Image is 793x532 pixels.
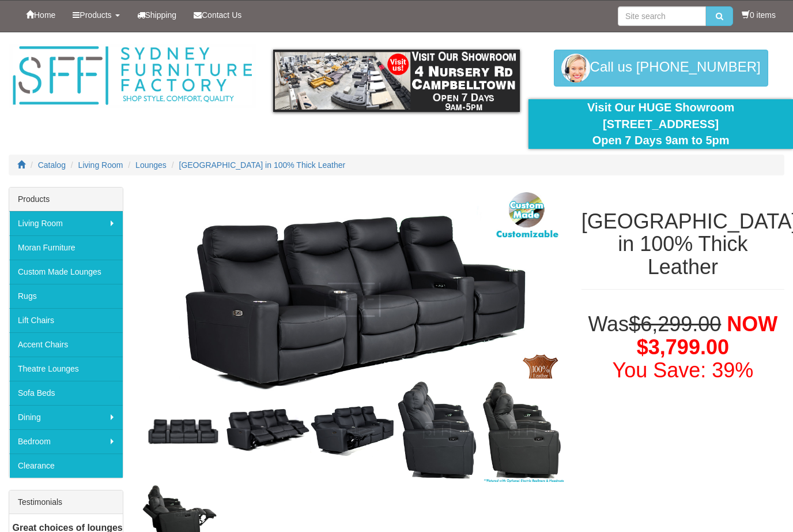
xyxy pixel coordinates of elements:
a: Catalog [38,160,66,170]
span: Contact Us [202,10,241,20]
h1: [GEOGRAPHIC_DATA] in 100% Thick Leather [581,210,784,279]
div: Visit Our HUGE Showroom [STREET_ADDRESS] Open 7 Days 9am to 5pm [537,99,784,149]
a: Contact Us [185,1,250,29]
del: $6,299.00 [629,312,721,336]
img: showroom.gif [273,50,520,112]
div: Testimonials [9,490,123,514]
font: You Save: 39% [612,358,753,382]
a: Living Room [9,211,123,235]
h1: Was [581,313,784,381]
a: Lounges [135,160,167,170]
a: Moran Furniture [9,235,123,260]
a: Theatre Lounges [9,357,123,381]
a: Lift Chairs [9,308,123,332]
input: Site search [618,6,706,26]
div: Products [9,188,123,211]
li: 0 items [742,9,776,21]
a: Bedroom [9,429,123,454]
a: Shipping [129,1,186,29]
span: Home [34,10,55,20]
a: Products [64,1,128,29]
span: NOW $3,799.00 [637,312,777,359]
span: Shipping [145,10,177,20]
a: Home [17,1,64,29]
a: Clearance [9,454,123,478]
a: Custom Made Lounges [9,260,123,284]
a: Sofa Beds [9,381,123,405]
a: Dining [9,405,123,429]
a: Living Room [78,160,123,170]
a: Accent Chairs [9,332,123,357]
span: Products [80,10,111,20]
img: Sydney Furniture Factory [9,44,256,108]
a: Rugs [9,284,123,308]
a: [GEOGRAPHIC_DATA] in 100% Thick Leather [179,160,346,170]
